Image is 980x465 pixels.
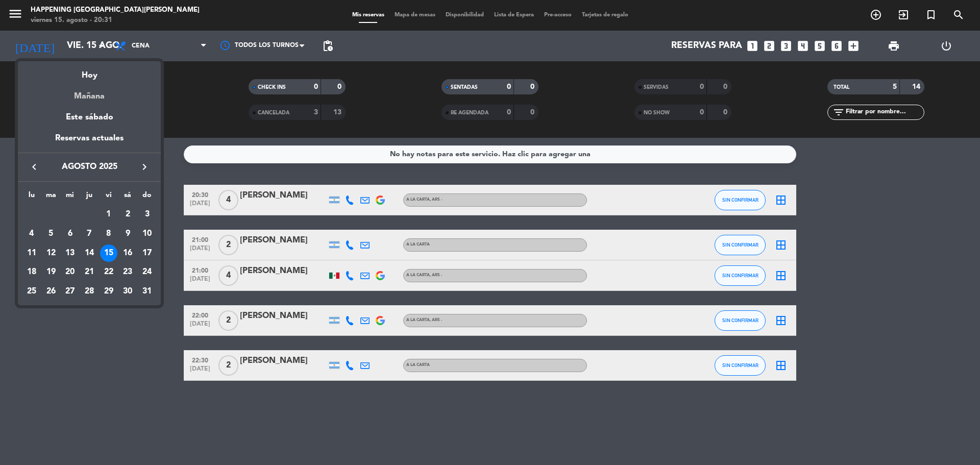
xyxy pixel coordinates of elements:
[23,225,40,242] div: 4
[18,103,161,132] div: Este sábado
[100,225,117,242] div: 8
[100,283,117,300] div: 29
[138,206,156,223] div: 3
[80,224,99,243] td: 7 de agosto de 2025
[41,224,61,243] td: 5 de agosto de 2025
[118,205,138,224] td: 2 de agosto de 2025
[43,160,135,174] span: agosto 2025
[80,262,99,282] td: 21 de agosto de 2025
[137,243,157,263] td: 17 de agosto de 2025
[99,189,118,205] th: viernes
[60,262,80,282] td: 20 de agosto de 2025
[18,61,161,82] div: Hoy
[42,283,60,300] div: 26
[60,189,80,205] th: miércoles
[135,160,154,174] button: keyboard_arrow_right
[118,224,138,243] td: 9 de agosto de 2025
[42,225,60,242] div: 5
[80,189,99,205] th: jueves
[138,225,156,242] div: 10
[42,263,60,281] div: 19
[61,263,79,281] div: 20
[81,263,98,281] div: 21
[138,161,151,173] i: keyboard_arrow_right
[18,82,161,103] div: Mañana
[22,262,41,282] td: 18 de agosto de 2025
[25,160,43,174] button: keyboard_arrow_left
[61,244,79,262] div: 13
[23,263,40,281] div: 18
[137,205,157,224] td: 3 de agosto de 2025
[118,189,138,205] th: sábado
[81,244,98,262] div: 14
[119,283,136,300] div: 30
[60,243,80,263] td: 13 de agosto de 2025
[99,262,118,282] td: 22 de agosto de 2025
[138,244,156,262] div: 17
[80,243,99,263] td: 14 de agosto de 2025
[119,225,136,242] div: 9
[119,206,136,223] div: 2
[22,205,99,224] td: AGO.
[22,243,41,263] td: 11 de agosto de 2025
[22,224,41,243] td: 4 de agosto de 2025
[100,263,117,281] div: 22
[138,283,156,300] div: 31
[42,244,60,262] div: 12
[99,243,118,263] td: 15 de agosto de 2025
[99,205,118,224] td: 1 de agosto de 2025
[23,283,40,300] div: 25
[28,161,40,173] i: keyboard_arrow_left
[22,282,41,301] td: 25 de agosto de 2025
[137,262,157,282] td: 24 de agosto de 2025
[118,262,138,282] td: 23 de agosto de 2025
[22,189,41,205] th: lunes
[118,243,138,263] td: 16 de agosto de 2025
[119,263,136,281] div: 23
[99,224,118,243] td: 8 de agosto de 2025
[100,244,117,262] div: 15
[41,262,61,282] td: 19 de agosto de 2025
[99,282,118,301] td: 29 de agosto de 2025
[100,206,117,223] div: 1
[41,243,61,263] td: 12 de agosto de 2025
[18,132,161,153] div: Reservas actuales
[23,244,40,262] div: 11
[81,225,98,242] div: 7
[118,282,138,301] td: 30 de agosto de 2025
[137,282,157,301] td: 31 de agosto de 2025
[41,282,61,301] td: 26 de agosto de 2025
[61,283,79,300] div: 27
[80,282,99,301] td: 28 de agosto de 2025
[60,224,80,243] td: 6 de agosto de 2025
[119,244,136,262] div: 16
[137,189,157,205] th: domingo
[138,263,156,281] div: 24
[41,189,61,205] th: martes
[61,225,79,242] div: 6
[81,283,98,300] div: 28
[60,282,80,301] td: 27 de agosto de 2025
[137,224,157,243] td: 10 de agosto de 2025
